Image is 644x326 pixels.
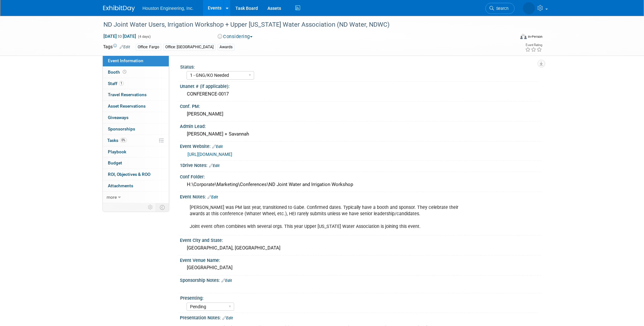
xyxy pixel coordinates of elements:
[120,45,130,49] a: Edit
[103,78,169,89] a: Staff1
[520,34,527,39] img: Format-Inperson.png
[185,201,471,233] div: [PERSON_NAME] was PM last year, transitioned to Gabe. Confirmed dates. Typically have a booth and...
[209,163,220,168] a: Edit
[180,313,541,321] div: Presentation Notes:
[108,92,147,97] span: Travel Reservations
[103,55,169,66] a: Event Information
[180,142,541,150] div: Event Website:
[103,101,169,112] a: Asset Reservations
[212,144,223,149] a: Edit
[101,19,505,30] div: ND Joint Water Users, Irrigation Workshop + Upper [US_STATE] Water Association (ND Water, NDWC)
[180,102,541,110] div: Conf. PM:
[494,6,509,11] span: Search
[103,180,169,191] a: Attachments
[117,34,123,39] span: to
[103,192,169,203] a: more
[103,112,169,123] a: Giveaways
[103,33,136,39] span: [DATE] [DATE]
[185,129,536,139] div: [PERSON_NAME] + Savannah
[108,183,133,188] span: Attachments
[187,152,232,157] a: [URL][DOMAIN_NAME]
[108,58,143,63] span: Event Information
[180,122,541,130] div: Admin Lead:
[180,236,541,243] div: Event City and State:
[108,103,146,109] span: Asset Reservations
[180,192,541,200] div: Event Notes:
[477,33,542,43] div: Event Format
[108,126,135,131] span: Sponsorships
[180,276,541,284] div: Sponsorship Notes:
[180,172,541,180] div: Conf Folder:
[221,278,232,283] a: Edit
[108,149,126,154] span: Playbook
[145,203,156,211] td: Personalize Event Tab Strip
[142,6,194,11] span: Houston Engineering, Inc.
[103,169,169,180] a: ROI, Objectives & ROO
[180,82,541,90] div: Unanet # (if applicable):
[103,135,169,146] a: Tasks0%
[103,67,169,78] a: Booth
[185,89,536,99] div: CONFERENCE-0017
[528,34,542,39] div: In-Person
[185,243,536,253] div: [GEOGRAPHIC_DATA], [GEOGRAPHIC_DATA]
[185,109,536,119] div: [PERSON_NAME]
[103,89,169,100] a: Travel Reservations
[156,203,169,211] td: Toggle Event Tabs
[103,157,169,169] a: Budget
[119,81,124,86] span: 1
[163,44,215,50] div: Office: [GEOGRAPHIC_DATA]
[108,172,150,177] span: ROI, Objectives & ROO
[103,5,135,12] img: ExhibitDay
[120,138,127,143] span: 0%
[136,44,161,50] div: Office: Fargo
[222,316,233,320] a: Edit
[185,180,536,190] div: H:\Corporate\Marketing\Conferences\ND Joint Water and Irrigation Workshop
[485,3,515,14] a: Search
[180,161,541,169] div: 1Drive Notes:
[122,70,128,74] span: Booth not reserved yet
[108,81,124,86] span: Staff
[108,115,128,120] span: Giveaways
[523,2,535,14] img: Heidi Joarnt
[180,256,541,263] div: Event Venue Name:
[215,33,255,40] button: Considering
[107,138,127,143] span: Tasks
[107,195,117,200] span: more
[185,263,536,273] div: [GEOGRAPHIC_DATA]
[103,146,169,157] a: Playbook
[207,195,218,199] a: Edit
[525,43,542,47] div: Event Rating
[180,293,538,301] div: Presenting:
[103,43,130,51] td: Tags
[108,160,122,165] span: Budget
[108,70,128,75] span: Booth
[218,44,234,50] div: Awards
[180,62,538,70] div: Status:
[103,123,169,135] a: Sponsorships
[137,35,151,39] span: (4 days)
